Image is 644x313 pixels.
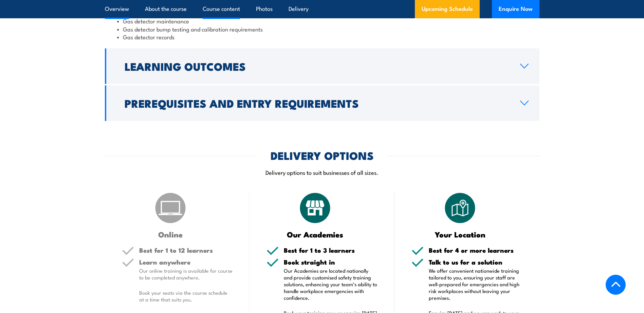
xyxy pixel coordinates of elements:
[271,150,374,160] h2: DELIVERY OPTIONS
[429,259,522,265] h5: Talk to us for a solution
[429,267,522,301] p: We offer convenient nationwide training tailored to you, ensuring your staff are well-prepared fo...
[125,98,509,108] h2: Prerequisites and Entry Requirements
[429,247,522,253] h5: Best for 4 or more learners
[125,61,509,71] h2: Learning Outcomes
[122,230,219,238] h3: Online
[139,247,233,253] h5: Best for 1 to 12 learners
[139,267,233,281] p: Our online training is available for course to be completed anywhere.
[117,33,527,41] li: Gas detector records
[266,230,364,238] h3: Our Academies
[105,168,539,176] p: Delivery options to suit businesses of all sizes.
[284,267,378,301] p: Our Academies are located nationally and provide customised safety training solutions, enhancing ...
[117,25,527,33] li: Gas detector bump testing and calibration requirements
[139,259,233,265] h5: Learn anywhere
[139,289,233,303] p: Book your seats via the course schedule at a time that suits you.
[284,247,378,253] h5: Best for 1 to 3 learners
[105,48,539,84] a: Learning Outcomes
[284,259,378,265] h5: Book straight in
[105,85,539,121] a: Prerequisites and Entry Requirements
[411,230,509,238] h3: Your Location
[117,17,527,25] li: Gas detector maintenance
